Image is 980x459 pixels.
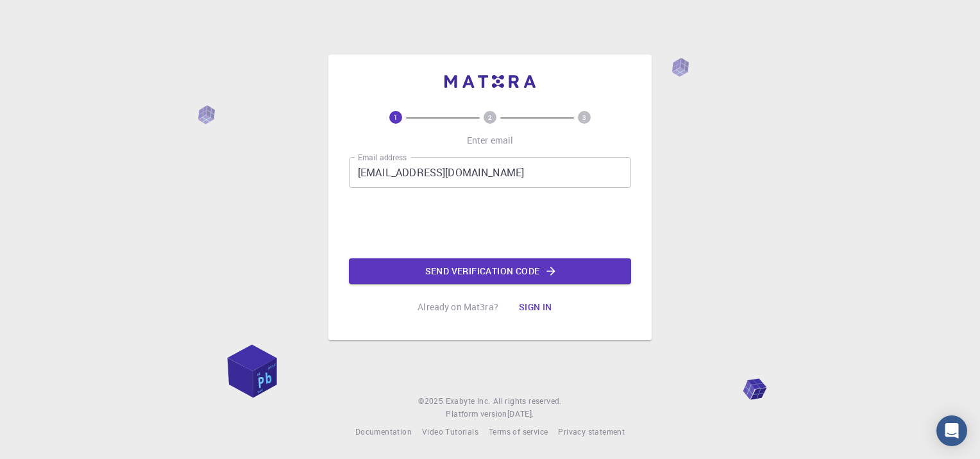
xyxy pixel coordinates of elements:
p: Already on Mat3ra? [418,301,498,313]
iframe: reCAPTCHA [393,198,587,248]
span: All rights reserved. [493,395,562,408]
button: Send verification code [349,258,631,284]
button: Sign in [509,294,562,320]
a: Privacy statement [558,426,625,438]
div: Open Intercom Messenger [936,415,967,446]
span: Documentation [355,426,412,437]
span: Exabyte Inc. [446,396,491,406]
span: Privacy statement [558,426,625,437]
text: 3 [582,113,586,122]
span: Platform version [446,408,507,421]
p: Enter email [467,134,514,147]
label: Email address [358,152,407,163]
a: Terms of service [489,426,548,438]
a: Documentation [355,426,412,438]
span: Terms of service [489,426,548,437]
text: 2 [488,113,492,122]
text: 1 [394,113,398,122]
span: Video Tutorials [422,426,478,437]
a: [DATE]. [507,408,534,421]
a: Exabyte Inc. [446,395,491,408]
a: Video Tutorials [422,426,478,438]
span: [DATE] . [507,408,534,419]
span: © 2025 [418,395,445,408]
